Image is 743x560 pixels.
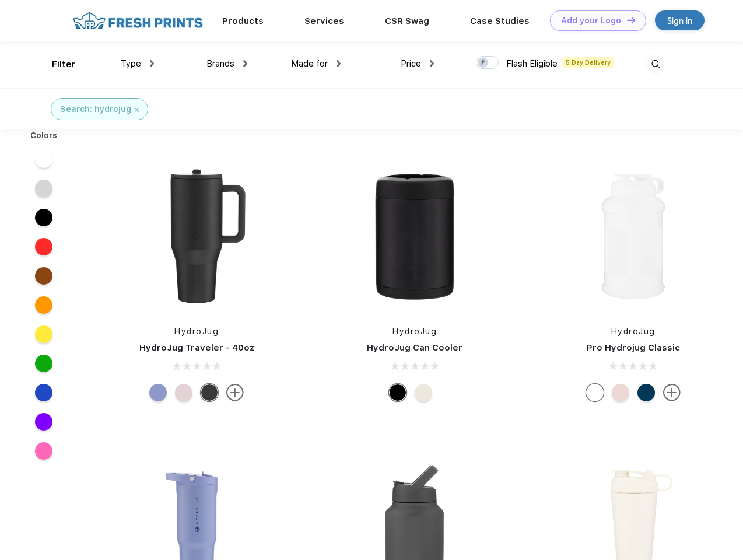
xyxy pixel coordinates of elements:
div: Sign in [667,14,692,27]
img: more.svg [663,384,681,401]
div: Navy [637,384,655,401]
img: func=resize&h=266 [337,159,492,314]
a: Products [222,16,264,26]
a: HydroJug Can Cooler [367,342,462,353]
span: 5 Day Delivery [562,57,614,68]
span: Made for [291,58,328,69]
img: more.svg [226,384,244,401]
span: Flash Eligible [506,58,558,69]
img: dropdown.png [243,60,247,67]
div: Pink Sand [612,384,629,401]
img: desktop_search.svg [646,55,665,74]
div: Colors [22,129,66,142]
span: Price [401,58,421,69]
div: Black [389,384,406,401]
img: dropdown.png [150,60,154,67]
a: HydroJug [174,327,219,336]
img: fo%20logo%202.webp [69,10,206,31]
img: filter_cancel.svg [135,108,139,112]
div: Add your Logo [561,16,621,26]
img: func=resize&h=266 [119,159,274,314]
a: HydroJug Traveler - 40oz [139,342,254,353]
a: Sign in [655,10,705,30]
div: White [586,384,604,401]
img: func=resize&h=266 [556,159,711,314]
div: Peri [149,384,167,401]
a: Pro Hydrojug Classic [587,342,680,353]
div: Filter [52,58,76,71]
a: HydroJug [611,327,656,336]
div: Black [201,384,218,401]
div: Search: hydrojug [60,103,131,116]
span: Type [121,58,141,69]
img: DT [627,17,635,23]
span: Brands [206,58,234,69]
a: HydroJug [392,327,437,336]
img: dropdown.png [430,60,434,67]
div: Cream [415,384,432,401]
div: Pink Sand [175,384,192,401]
img: dropdown.png [337,60,341,67]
